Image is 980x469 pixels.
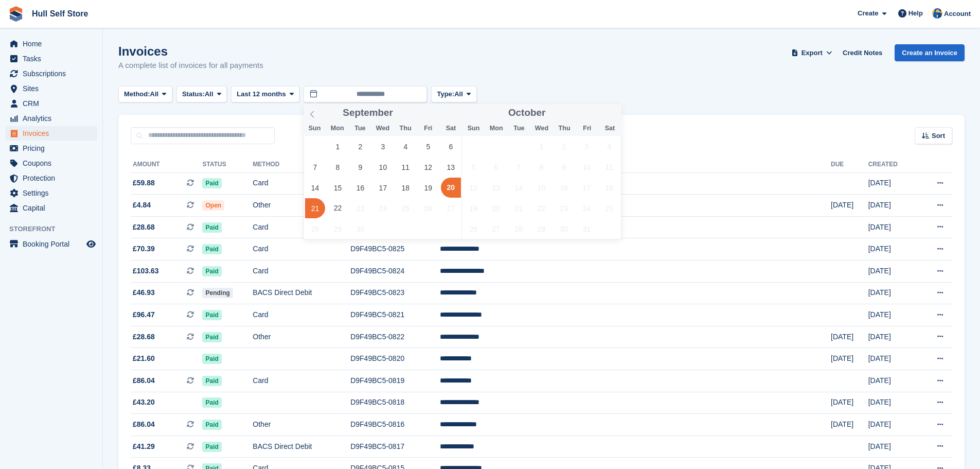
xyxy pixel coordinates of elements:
[5,126,97,141] a: menu
[868,370,917,392] td: [DATE]
[176,86,227,103] button: Status: All
[8,6,24,22] img: stora-icon-8386f47178a22dfd0bd8f6a31ec36ba5ce8667c1dd55bd0f319d3a0aa187defe.svg
[5,171,97,185] a: menu
[202,376,221,386] span: Paid
[908,8,923,19] span: Help
[133,178,155,188] span: £59.88
[253,260,350,283] td: Card
[418,178,438,198] span: September 19, 2025
[598,125,621,132] span: Sat
[868,436,917,458] td: [DATE]
[343,108,393,118] span: September
[868,238,917,260] td: [DATE]
[253,326,350,348] td: Other
[202,222,221,233] span: Paid
[373,157,393,177] span: September 10, 2025
[5,66,97,81] a: menu
[485,125,508,132] span: Mon
[133,397,155,408] span: £43.20
[5,37,97,51] a: menu
[326,125,349,132] span: Mon
[350,392,440,414] td: D9F49BC5-0818
[118,86,172,103] button: Method: All
[23,201,84,215] span: Capital
[868,216,917,238] td: [DATE]
[418,136,438,157] span: September 5, 2025
[868,304,917,326] td: [DATE]
[237,89,286,99] span: Last 12 months
[328,157,348,177] span: September 8, 2025
[202,354,221,364] span: Paid
[5,96,97,111] a: menu
[133,200,151,211] span: £4.84
[9,224,102,234] span: Storefront
[831,348,868,370] td: [DATE]
[486,157,506,177] span: October 6, 2025
[464,198,484,218] span: October 19, 2025
[464,178,484,198] span: October 12, 2025
[202,288,233,298] span: Pending
[23,237,84,251] span: Booking Portal
[23,51,84,66] span: Tasks
[5,51,97,66] a: menu
[253,172,350,195] td: Card
[454,89,463,99] span: All
[393,108,425,118] input: Year
[253,195,350,217] td: Other
[253,282,350,304] td: BACS Direct Debit
[202,420,221,430] span: Paid
[464,157,484,177] span: October 5, 2025
[599,198,619,218] span: October 25, 2025
[23,171,84,185] span: Protection
[350,282,440,304] td: D9F49BC5-0823
[328,219,348,239] span: September 29, 2025
[371,125,394,132] span: Wed
[305,219,325,239] span: September 28, 2025
[328,136,348,157] span: September 1, 2025
[253,370,350,392] td: Card
[577,219,597,239] span: October 31, 2025
[23,111,84,126] span: Analytics
[944,9,971,19] span: Account
[509,157,529,177] span: October 7, 2025
[304,125,326,132] span: Sun
[133,287,155,298] span: £46.93
[202,244,221,254] span: Paid
[440,157,831,173] th: Customer
[205,89,213,99] span: All
[831,195,868,217] td: [DATE]
[328,198,348,218] span: September 22, 2025
[23,96,84,111] span: CRM
[253,304,350,326] td: Card
[858,8,878,19] span: Create
[202,397,221,408] span: Paid
[508,125,530,132] span: Tue
[441,198,461,218] span: September 27, 2025
[868,172,917,195] td: [DATE]
[202,332,221,342] span: Paid
[350,304,440,326] td: D9F49BC5-0821
[789,44,834,61] button: Export
[373,178,393,198] span: September 17, 2025
[202,200,224,211] span: Open
[202,266,221,276] span: Paid
[23,81,84,96] span: Sites
[396,136,416,157] span: September 4, 2025
[305,157,325,177] span: September 7, 2025
[202,157,253,173] th: Status
[23,37,84,51] span: Home
[23,126,84,141] span: Invoices
[5,237,97,251] a: menu
[373,198,393,218] span: September 24, 2025
[133,222,155,233] span: £28.68
[554,198,574,218] span: October 23, 2025
[350,219,370,239] span: September 30, 2025
[599,157,619,177] span: October 11, 2025
[577,198,597,218] span: October 24, 2025
[350,136,370,157] span: September 2, 2025
[133,309,155,320] span: £96.47
[553,125,576,132] span: Thu
[131,157,202,173] th: Amount
[350,348,440,370] td: D9F49BC5-0820
[182,89,205,99] span: Status:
